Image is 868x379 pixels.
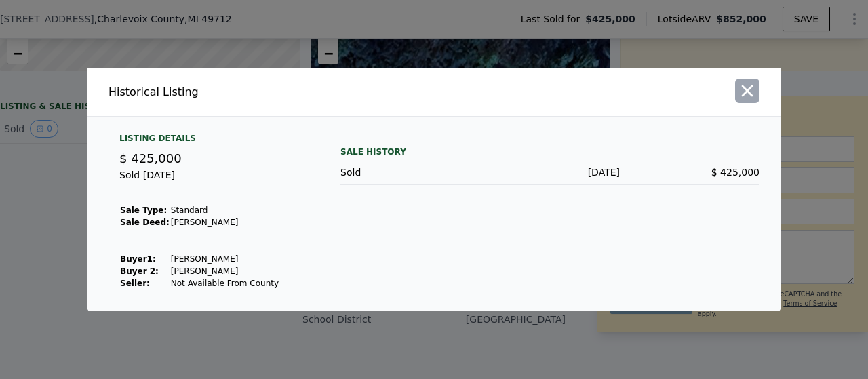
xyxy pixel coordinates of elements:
strong: Buyer 2: [120,266,159,276]
strong: Sale Deed: [120,218,170,227]
strong: Sale Type: [120,205,167,215]
div: Sold [DATE] [119,168,308,193]
td: Standard [170,204,279,216]
div: Listing Details [119,133,308,149]
strong: Seller : [120,279,150,288]
div: Sale History [340,144,759,160]
div: Historical Listing [108,84,429,100]
td: [PERSON_NAME] [170,265,279,277]
td: [PERSON_NAME] [170,216,279,228]
strong: Buyer 1 : [120,254,156,264]
td: Not Available From County [170,277,279,290]
td: [PERSON_NAME] [170,253,279,265]
div: Sold [340,165,480,179]
span: $ 425,000 [119,151,182,165]
div: [DATE] [480,165,620,179]
span: $ 425,000 [711,167,759,178]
